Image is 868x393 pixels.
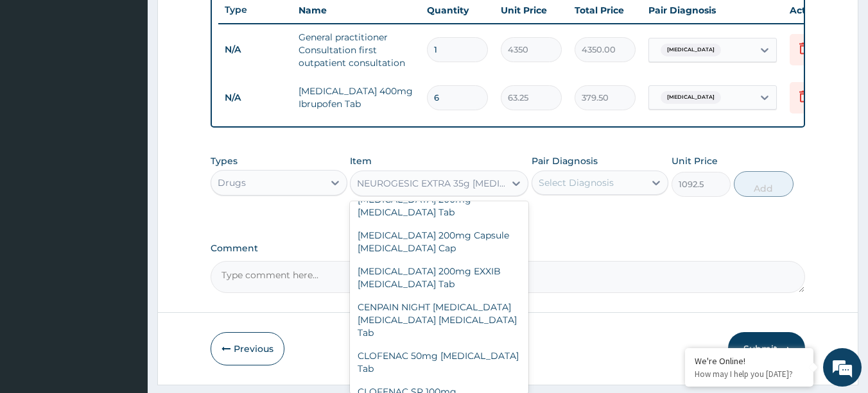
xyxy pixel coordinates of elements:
[661,91,721,104] span: [MEDICAL_DATA]
[211,156,238,167] label: Types
[350,260,528,296] div: [MEDICAL_DATA] 200mg EXXIB [MEDICAL_DATA] Tab
[532,155,598,167] label: Pair Diagnosis
[292,24,421,76] td: General practitioner Consultation first outpatient consultation
[350,344,528,380] div: CLOFENAC 50mg [MEDICAL_DATA] Tab
[350,155,372,167] label: Item
[350,188,528,224] div: [MEDICAL_DATA] 200mg [MEDICAL_DATA] Tab
[211,6,241,37] div: Minimize live chat window
[67,72,216,88] div: Chat with us now
[734,171,794,197] button: Add
[211,332,284,365] button: Previous
[539,176,614,189] div: Select Diagnosis
[211,243,806,254] label: Comment
[728,332,805,365] button: Submit
[350,224,528,260] div: [MEDICAL_DATA] 200mg Capsule [MEDICAL_DATA] Cap
[74,116,177,246] span: We're online!
[292,78,421,117] td: [MEDICAL_DATA] 400mg Ibrupofen Tab
[695,369,804,380] p: How may I help you today?
[218,176,246,189] div: Drugs
[6,259,245,304] textarea: Type your message and hit 'Enter'
[695,355,804,367] div: We're Online!
[24,64,52,96] img: d_794563401_company_1708531726252_794563401
[357,177,506,190] div: NEUROGESIC EXTRA 35g [MEDICAL_DATA] Methylsalicylate [MEDICAL_DATA] Pck
[350,296,528,344] div: CENPAIN NIGHT [MEDICAL_DATA] [MEDICAL_DATA] [MEDICAL_DATA] Tab
[661,44,721,56] span: [MEDICAL_DATA]
[218,86,292,110] td: N/A
[672,155,718,167] label: Unit Price
[218,38,292,62] td: N/A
